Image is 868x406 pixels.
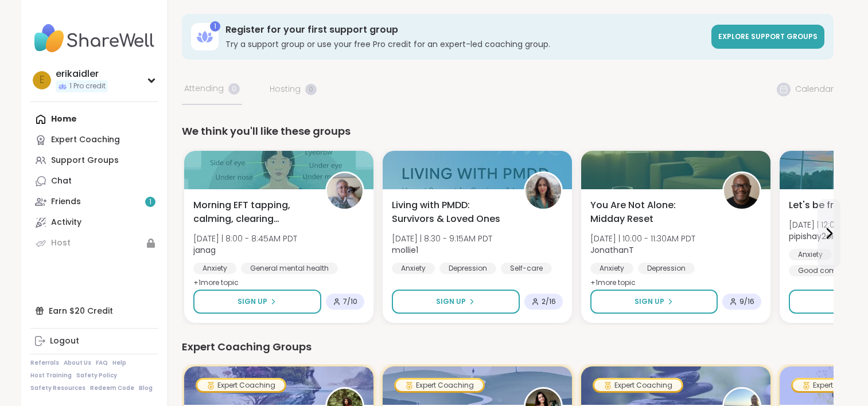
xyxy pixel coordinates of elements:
a: Referrals [30,359,59,367]
button: Sign Up [392,290,520,314]
span: Let's be friends [789,198,859,212]
div: Host [51,237,71,249]
a: Host Training [30,372,72,380]
img: JonathanT [724,173,760,209]
span: 9 / 16 [739,297,754,306]
div: Depression [638,263,695,274]
div: Chat [51,175,72,187]
a: Expert Coaching [30,130,158,150]
div: Anxiety [392,263,435,274]
span: e [40,73,44,88]
span: Sign Up [635,296,664,307]
a: Friends1 [30,192,158,212]
div: Depression [439,263,496,274]
div: Anxiety [590,263,633,274]
div: 1 [210,21,220,32]
b: mollie1 [392,244,418,256]
a: FAQ [96,359,108,367]
div: Expert Coaching [197,380,285,391]
a: Activity [30,212,158,233]
div: General mental health [241,263,338,274]
div: Earn $20 Credit [30,300,158,321]
span: [DATE] | 8:30 - 9:15AM PDT [392,233,492,244]
b: JonathanT [590,244,634,256]
span: Morning EFT tapping, calming, clearing exercises [193,198,313,226]
div: Logout [50,335,79,347]
div: Expert Coaching [396,380,483,391]
a: Logout [30,331,158,352]
a: Explore support groups [711,25,824,49]
a: Support Groups [30,150,158,171]
span: 2 / 16 [542,297,556,306]
span: Living with PMDD: Survivors & Loved Ones [392,198,511,226]
span: Sign Up [238,296,267,307]
b: janag [193,244,216,256]
a: Chat [30,171,158,192]
button: Sign Up [590,290,718,314]
a: Redeem Code [90,384,134,392]
a: About Us [64,359,91,367]
h3: Register for your first support group [225,24,704,36]
div: Expert Coaching [51,134,120,146]
a: Help [112,359,126,367]
div: erikaidler [56,68,108,80]
span: Sign Up [436,296,466,307]
span: [DATE] | 10:00 - 11:30AM PDT [590,233,695,244]
span: 1 Pro credit [69,81,106,91]
span: 1 [149,197,151,207]
div: Support Groups [51,155,119,166]
div: Self-care [501,263,552,274]
div: Friends [51,196,81,208]
a: Safety Policy [76,372,117,380]
a: Safety Resources [30,384,85,392]
div: Expert Coaching [594,380,682,391]
div: We think you'll like these groups [182,123,834,139]
a: Host [30,233,158,253]
span: You Are Not Alone: Midday Reset [590,198,710,226]
img: ShareWell Nav Logo [30,18,158,58]
div: Activity [51,217,81,228]
button: Sign Up [193,290,321,314]
span: [DATE] | 8:00 - 8:45AM PDT [193,233,297,244]
div: Expert Coaching Groups [182,339,834,355]
div: Anxiety [193,263,236,274]
div: Anxiety [789,249,832,260]
img: janag [327,173,363,209]
span: Explore support groups [718,32,818,41]
a: Blog [139,384,153,392]
span: 7 / 10 [343,297,357,306]
img: mollie1 [526,173,561,209]
h3: Try a support group or use your free Pro credit for an expert-led coaching group. [225,38,704,50]
div: Good company [789,265,864,276]
b: pipishay2olivia [789,231,846,242]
